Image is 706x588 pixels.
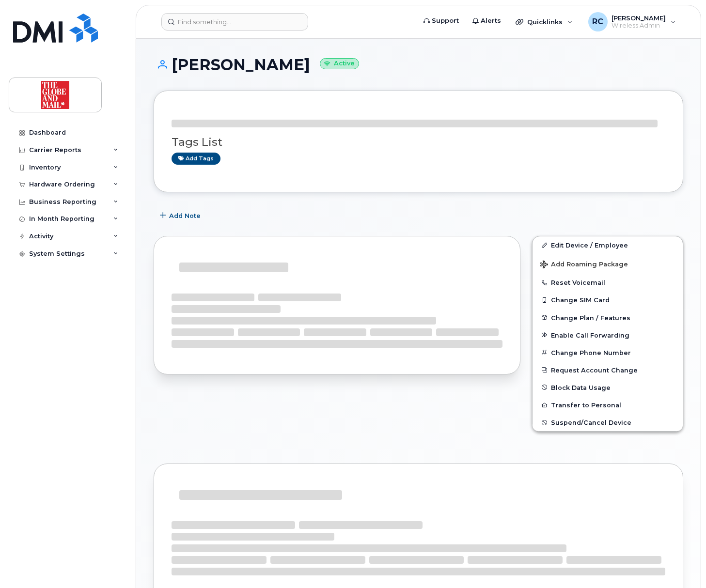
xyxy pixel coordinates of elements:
small: Active [320,58,359,69]
a: Add tags [172,153,220,165]
h1: [PERSON_NAME] [154,56,683,73]
span: Suspend/Cancel Device [551,419,631,426]
button: Enable Call Forwarding [533,326,683,344]
button: Suspend/Cancel Device [533,414,683,431]
button: Change SIM Card [533,291,683,309]
button: Reset Voicemail [533,274,683,291]
span: Enable Call Forwarding [551,331,629,339]
button: Change Plan / Features [533,309,683,326]
button: Transfer to Personal [533,396,683,414]
a: Edit Device / Employee [533,236,683,254]
button: Add Roaming Package [533,254,683,274]
span: Change Plan / Features [551,314,630,321]
button: Change Phone Number [533,344,683,361]
span: Add Note [169,211,201,220]
button: Block Data Usage [533,379,683,396]
span: Add Roaming Package [540,261,628,270]
button: Request Account Change [533,361,683,379]
button: Add Note [154,207,209,224]
h3: Tags List [172,136,665,148]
